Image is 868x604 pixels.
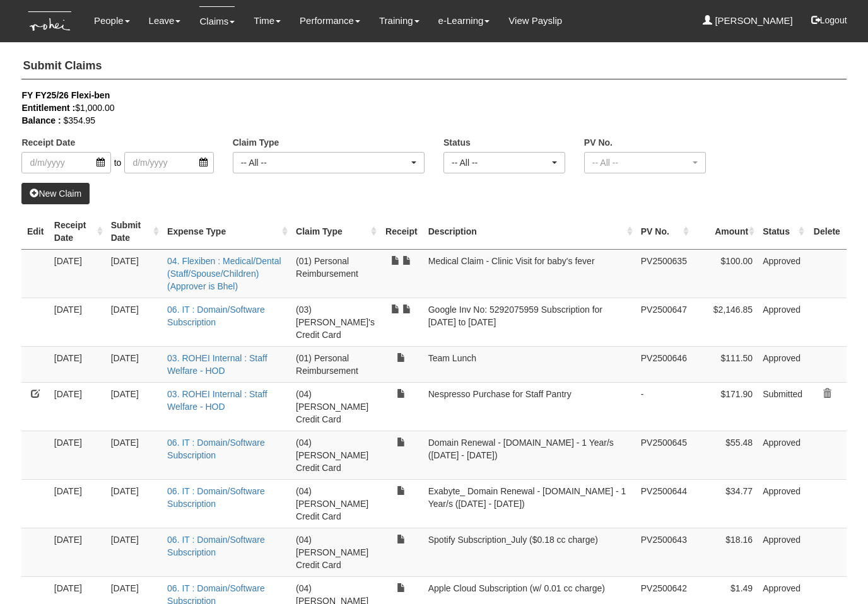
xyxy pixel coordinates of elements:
th: Expense Type : activate to sort column ascending [162,214,291,250]
td: [DATE] [106,528,162,576]
td: Google Inv No: 5292075959 Subscription for [DATE] to [DATE] [423,298,636,346]
td: Medical Claim - Clinic Visit for baby's fever [423,249,636,298]
th: Edit [21,214,49,250]
a: 03. ROHEI Internal : Staff Welfare - HOD [167,353,267,376]
td: (01) Personal Reimbursement [291,249,380,298]
td: (04) [PERSON_NAME] Credit Card [291,479,380,528]
td: [DATE] [49,298,106,346]
th: Submit Date : activate to sort column ascending [106,214,162,250]
h4: Submit Claims [21,54,846,79]
button: -- All -- [233,152,425,173]
button: Logout [802,5,856,35]
input: d/m/yyyy [21,152,110,173]
td: Approved [758,431,807,479]
td: PV2500644 [636,479,692,528]
td: $100.00 [692,249,758,298]
input: d/m/yyyy [124,152,213,173]
td: (04) [PERSON_NAME] Credit Card [291,431,380,479]
td: [DATE] [49,479,106,528]
td: Domain Renewal - [DOMAIN_NAME] - 1 Year/s ([DATE] - [DATE]) [423,431,636,479]
td: [DATE] [106,431,162,479]
td: [DATE] [106,346,162,382]
a: Performance [300,6,360,35]
td: [DATE] [49,346,106,382]
a: Claims [199,6,235,36]
label: Receipt Date [21,136,75,149]
td: Team Lunch [423,346,636,382]
a: [PERSON_NAME] [703,6,793,35]
a: e-Learning [438,6,490,35]
td: $111.50 [692,346,758,382]
td: Exabyte_ Domain Renewal - [DOMAIN_NAME] - 1 Year/s ([DATE] - [DATE]) [423,479,636,528]
td: Nespresso Purchase for Staff Pantry [423,382,636,431]
a: Leave [149,6,181,35]
th: Amount : activate to sort column ascending [692,214,758,250]
a: People [94,6,130,35]
a: Training [379,6,419,35]
td: (04) [PERSON_NAME] Credit Card [291,528,380,576]
td: Approved [758,346,807,382]
td: $171.90 [692,382,758,431]
a: 06. IT : Domain/Software Subscription [167,305,265,327]
th: Receipt Date : activate to sort column ascending [49,214,106,250]
td: [DATE] [106,479,162,528]
div: $1,000.00 [21,102,827,114]
td: $2,146.85 [692,298,758,346]
a: 06. IT : Domain/Software Subscription [167,438,265,460]
td: (03) [PERSON_NAME]'s Credit Card [291,298,380,346]
td: $55.48 [692,431,758,479]
th: Claim Type : activate to sort column ascending [291,214,380,250]
td: PV2500645 [636,431,692,479]
a: 04. Flexiben : Medical/Dental (Staff/Spouse/Children) (Approver is Bhel) [167,256,281,291]
button: -- All -- [443,152,565,173]
td: Approved [758,479,807,528]
b: FY FY25/26 Flexi-ben [21,90,110,100]
td: $34.77 [692,479,758,528]
th: Receipt [380,214,423,250]
td: PV2500635 [636,249,692,298]
th: Delete [807,214,846,250]
td: Spotify Subscription_July ($0.18 cc charge) [423,528,636,576]
a: View Payslip [508,6,562,35]
span: to [111,152,125,173]
span: $354.95 [64,115,96,125]
div: -- All -- [452,156,549,169]
td: PV2500646 [636,346,692,382]
td: - [636,382,692,431]
label: PV No. [584,136,613,149]
th: PV No. : activate to sort column ascending [636,214,692,250]
td: PV2500647 [636,298,692,346]
th: Description : activate to sort column ascending [423,214,636,250]
a: 03. ROHEI Internal : Staff Welfare - HOD [167,389,267,412]
a: 06. IT : Domain/Software Subscription [167,535,265,557]
td: [DATE] [106,249,162,298]
td: (04) [PERSON_NAME] Credit Card [291,382,380,431]
b: Entitlement : [21,103,75,113]
td: [DATE] [106,298,162,346]
td: (01) Personal Reimbursement [291,346,380,382]
div: -- All -- [592,156,690,169]
td: Submitted [758,382,807,431]
td: [DATE] [49,528,106,576]
b: Balance : [21,115,61,125]
td: [DATE] [49,249,106,298]
td: Approved [758,528,807,576]
label: Claim Type [233,136,279,149]
td: [DATE] [106,382,162,431]
td: [DATE] [49,382,106,431]
a: New Claim [21,183,90,204]
th: Status : activate to sort column ascending [758,214,807,250]
div: -- All -- [241,156,409,169]
td: [DATE] [49,431,106,479]
a: Time [254,6,281,35]
button: -- All -- [584,152,706,173]
td: Approved [758,298,807,346]
a: 06. IT : Domain/Software Subscription [167,486,265,509]
label: Status [443,136,471,149]
td: $18.16 [692,528,758,576]
td: PV2500643 [636,528,692,576]
td: Approved [758,249,807,298]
